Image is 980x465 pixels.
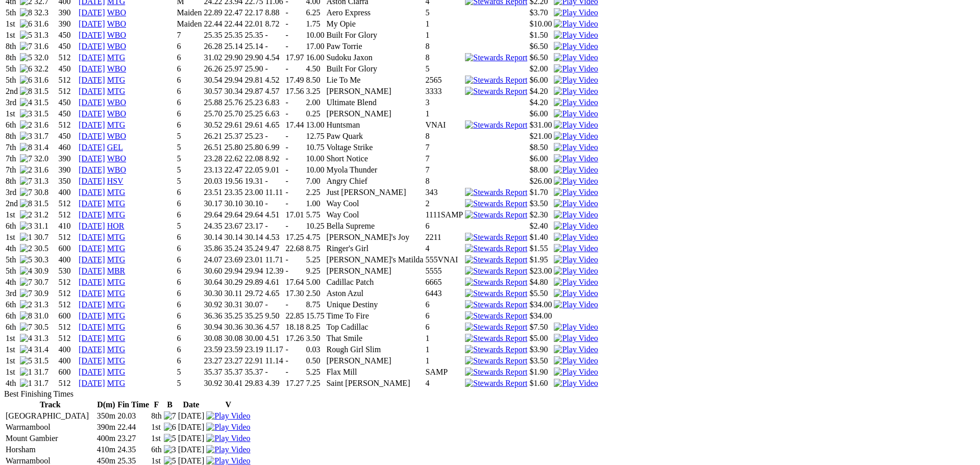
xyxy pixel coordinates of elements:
[107,356,126,365] a: MTG
[554,255,598,264] a: View replay
[554,177,598,186] img: Play Video
[326,41,424,52] td: Paw Torrie
[20,233,32,242] img: 1
[20,199,32,208] img: 8
[425,41,463,52] td: 8
[20,177,32,186] img: 7
[20,244,32,253] img: 2
[20,76,32,85] img: 6
[285,41,304,52] td: -
[425,53,463,63] td: 8
[58,64,78,74] td: 450
[554,132,598,140] a: Watch Replay on Watchdog
[79,345,105,354] a: [DATE]
[79,132,105,140] a: [DATE]
[465,233,527,242] img: Stewards Report
[107,109,126,118] a: WBO
[5,19,18,29] td: 1st
[20,278,32,287] img: 7
[554,19,598,28] a: Watch Replay on Watchdog
[79,233,105,241] a: [DATE]
[554,177,598,185] a: Watch Replay on Watchdog
[554,154,598,163] a: Watch Replay on Watchdog
[554,76,598,85] img: Play Video
[465,289,527,298] img: Stewards Report
[107,233,126,241] a: MTG
[554,345,598,354] img: Play Video
[203,53,223,63] td: 31.02
[177,30,203,40] td: 7
[79,334,105,342] a: [DATE]
[20,289,32,298] img: 7
[554,8,598,17] a: Watch Replay on Watchdog
[554,255,598,264] img: Play Video
[554,199,598,208] img: Play Video
[554,19,598,29] img: Play Video
[79,8,105,17] a: [DATE]
[465,300,527,309] img: Stewards Report
[244,19,263,29] td: 22.01
[264,64,284,74] td: -
[465,244,527,253] img: Stewards Report
[206,445,250,454] img: Play Video
[554,244,598,253] img: Play Video
[20,368,32,377] img: 1
[554,31,598,40] img: Play Video
[20,154,32,163] img: 7
[79,300,105,309] a: [DATE]
[554,143,598,152] a: Watch Replay on Watchdog
[554,379,598,388] img: Play Video
[177,41,203,52] td: 6
[107,345,126,354] a: MTG
[326,64,424,74] td: Built For Glory
[554,64,598,73] a: Watch Replay on Watchdog
[206,434,250,443] a: View replay
[79,323,105,331] a: [DATE]
[20,87,32,96] img: 8
[554,31,598,39] a: Watch Replay on Watchdog
[79,165,105,174] a: [DATE]
[107,289,126,298] a: MTG
[554,222,598,230] a: Watch Replay on Watchdog
[554,323,598,332] img: Play Video
[107,222,125,230] a: HOR
[107,323,126,331] a: MTG
[326,8,424,18] td: Aero Express
[264,19,284,29] td: 8.72
[285,30,304,40] td: -
[20,266,32,276] img: 4
[79,255,105,264] a: [DATE]
[79,368,105,376] a: [DATE]
[107,334,126,342] a: MTG
[20,323,32,332] img: 7
[79,222,105,230] a: [DATE]
[554,109,598,118] a: Watch Replay on Watchdog
[5,64,18,74] td: 5th
[305,8,325,18] td: 6.25
[244,53,263,63] td: 29.90
[107,42,126,51] a: WBO
[224,8,243,18] td: 22.47
[554,53,598,62] a: View replay
[107,87,126,95] a: MTG
[465,188,527,197] img: Stewards Report
[554,368,598,376] a: View replay
[107,199,126,208] a: MTG
[554,53,598,62] img: Play Video
[554,233,598,242] img: Play Video
[107,19,126,28] a: WBO
[79,87,105,95] a: [DATE]
[554,109,598,118] img: Play Video
[554,188,598,197] a: View replay
[554,87,598,95] a: View replay
[107,255,126,264] a: MTG
[20,109,32,118] img: 3
[465,356,527,365] img: Stewards Report
[264,8,284,18] td: 8.88
[305,30,325,40] td: 10.00
[79,210,105,219] a: [DATE]
[554,76,598,84] a: View replay
[554,132,598,141] img: Play Video
[20,19,32,29] img: 6
[554,289,598,298] a: View replay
